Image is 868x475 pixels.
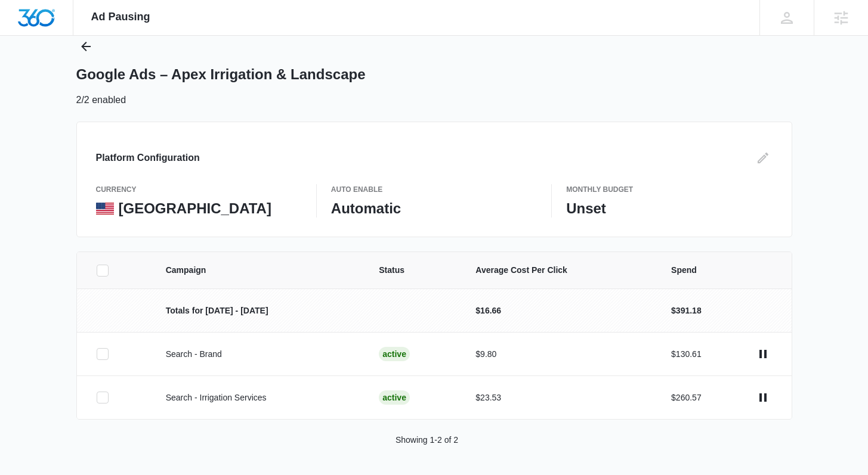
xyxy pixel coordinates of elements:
p: $260.57 [671,392,702,404]
span: Campaign [166,264,351,277]
p: $130.61 [671,348,702,361]
button: Back [76,37,95,56]
p: $9.80 [475,348,642,361]
p: Search - Brand [166,348,351,361]
img: United States [96,203,114,215]
p: Totals for [DATE] - [DATE] [166,305,351,317]
p: $16.66 [475,305,642,317]
span: Status [379,264,447,277]
span: Average Cost Per Click [475,264,642,277]
p: Unset [566,200,772,218]
p: [GEOGRAPHIC_DATA] [119,200,271,218]
button: Edit [753,148,773,167]
button: actions.pause [753,344,773,364]
span: Spend [671,264,772,277]
p: Search - Irrigation Services [166,392,351,404]
h1: Google Ads – Apex Irrigation & Landscape [76,66,366,83]
p: Auto Enable [331,184,537,195]
p: $23.53 [475,392,642,404]
div: Active [379,390,410,405]
button: actions.pause [753,388,773,407]
p: $391.18 [671,305,702,317]
p: currency [96,184,302,195]
p: 2/2 enabled [76,93,126,107]
p: Showing 1-2 of 2 [396,434,458,446]
span: Ad Pausing [91,11,150,23]
p: Monthly Budget [566,184,772,195]
div: Active [379,347,410,361]
h3: Platform Configuration [96,151,200,165]
p: Automatic [331,200,537,218]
